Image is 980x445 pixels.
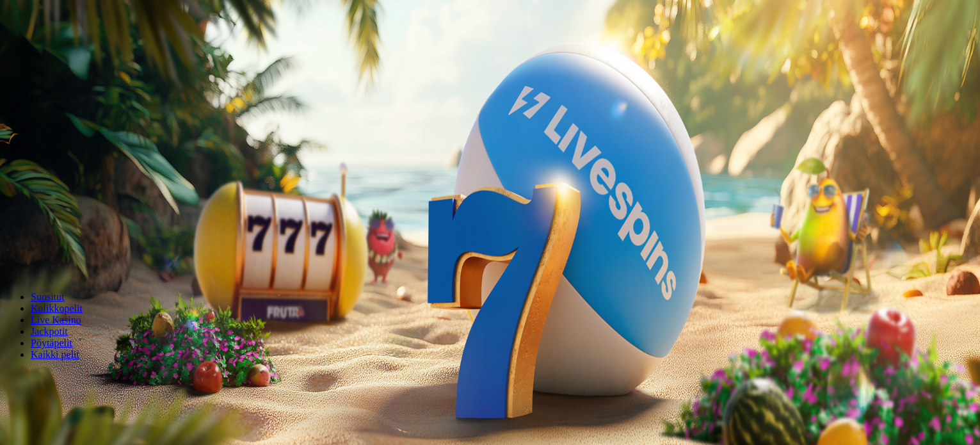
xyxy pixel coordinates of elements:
[5,270,975,360] nav: Lobby
[31,303,83,314] a: Kolikkopelit
[31,326,68,337] a: Jackpotit
[31,291,64,302] a: Suositut
[5,270,975,384] header: Lobby
[31,349,79,360] a: Kaikki pelit
[31,337,72,348] a: Pöytäpelit
[31,314,81,325] a: Live Kasino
